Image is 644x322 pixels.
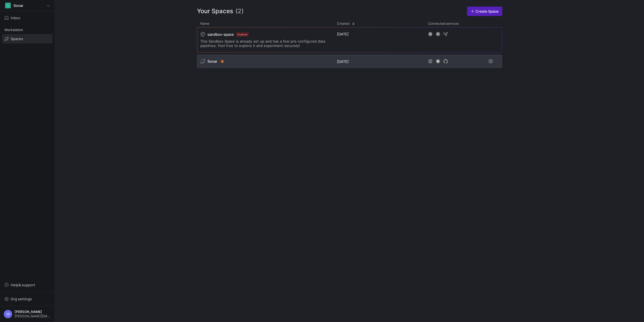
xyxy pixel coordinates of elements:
span: sandbox-space [207,32,234,37]
span: Inbox [11,16,20,20]
div: SB [4,310,12,318]
a: Create Space [467,7,502,16]
span: Create Space [476,9,499,13]
span: Connected services [428,22,459,26]
span: [PERSON_NAME] [15,310,51,314]
span: Name [200,22,209,26]
span: Org settings [11,297,32,301]
a: Org settings [2,297,52,302]
span: Created [337,22,349,26]
span: (2) [235,7,244,16]
span: Your Spaces [197,7,233,16]
span: Help & support [11,283,35,287]
div: Workstation [2,26,52,34]
span: [DATE] [337,32,349,36]
a: Spaces [2,34,52,43]
div: S [5,3,11,8]
span: [PERSON_NAME][EMAIL_ADDRESS][DOMAIN_NAME] [15,314,51,318]
span: This Sandbox Space is already set up and has a few pre-configured data pipelines. Feel free to ex... [200,39,330,48]
span: [DATE] [337,59,349,64]
button: Org settings [2,294,52,304]
div: Press SPACE to select this row. [197,55,502,70]
button: SB[PERSON_NAME][PERSON_NAME][EMAIL_ADDRESS][DOMAIN_NAME] [2,308,52,320]
span: Sonar [207,59,217,63]
span: Sonar [13,3,23,8]
div: Press SPACE to select this row. [197,27,502,55]
button: Inbox [2,13,52,23]
button: Help& support [2,280,52,290]
span: Expired [236,32,249,37]
span: Spaces [11,37,23,41]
